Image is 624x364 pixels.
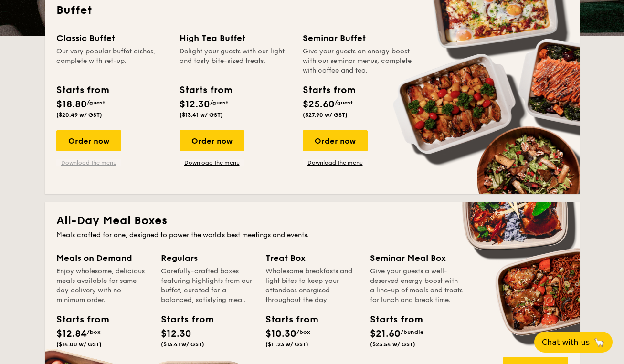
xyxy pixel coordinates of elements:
[593,337,605,348] span: 🦙
[56,328,87,340] span: $12.84
[180,99,210,110] span: $12.30
[161,312,204,327] div: Starts from
[370,251,463,265] div: Seminar Meal Box
[87,99,105,106] span: /guest
[265,312,308,327] div: Starts from
[370,312,413,327] div: Starts from
[303,159,368,166] a: Download the menu
[303,83,355,97] div: Starts from
[56,112,102,118] span: ($20.49 w/ GST)
[180,112,223,118] span: ($13.41 w/ GST)
[56,130,121,151] div: Order now
[161,341,204,348] span: ($13.41 w/ GST)
[56,267,149,305] div: Enjoy wholesome, delicious meals available for same-day delivery with no minimum order.
[370,267,463,305] div: Give your guests a well-deserved energy boost with a line-up of meals and treats for lunch and br...
[303,112,348,118] span: ($27.90 w/ GST)
[56,47,168,75] div: Our very popular buffet dishes, complete with set-up.
[542,338,590,347] span: Chat with us
[161,251,254,265] div: Regulars
[56,251,149,265] div: Meals on Demand
[56,230,568,240] div: Meals crafted for one, designed to power the world's best meetings and events.
[180,159,244,166] a: Download the menu
[161,328,191,340] span: $12.30
[303,31,414,45] div: Seminar Buffet
[56,213,568,229] h2: All-Day Meal Boxes
[210,99,228,106] span: /guest
[161,267,254,305] div: Carefully-crafted boxes featuring highlights from our buffet, curated for a balanced, satisfying ...
[296,329,310,335] span: /box
[265,328,296,340] span: $10.30
[56,312,99,327] div: Starts from
[335,99,353,106] span: /guest
[180,47,291,75] div: Delight your guests with our light and tasty bite-sized treats.
[56,159,121,166] a: Download the menu
[56,31,168,45] div: Classic Buffet
[401,329,423,335] span: /bundle
[534,332,613,353] button: Chat with us🦙
[56,83,108,97] div: Starts from
[265,341,308,348] span: ($11.23 w/ GST)
[303,130,368,151] div: Order now
[370,341,415,348] span: ($23.54 w/ GST)
[180,31,291,45] div: High Tea Buffet
[180,130,244,151] div: Order now
[303,99,335,110] span: $25.60
[56,3,568,18] h2: Buffet
[265,267,359,305] div: Wholesome breakfasts and light bites to keep your attendees energised throughout the day.
[56,341,102,348] span: ($14.00 w/ GST)
[265,251,359,265] div: Treat Box
[56,99,87,110] span: $18.80
[370,328,401,340] span: $21.60
[303,47,414,75] div: Give your guests an energy boost with our seminar menus, complete with coffee and tea.
[87,329,101,335] span: /box
[180,83,232,97] div: Starts from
